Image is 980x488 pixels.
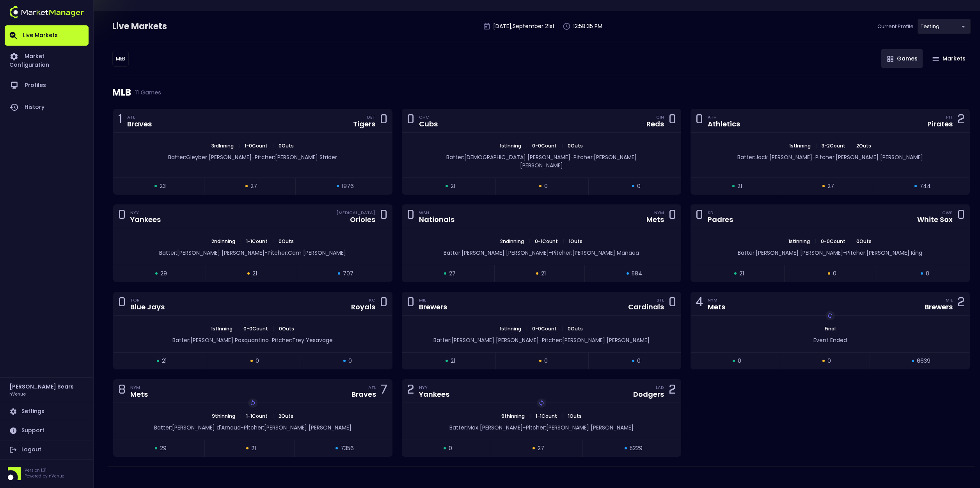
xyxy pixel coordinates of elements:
[449,424,523,431] span: Batter: Max [PERSON_NAME]
[669,114,676,128] div: 0
[520,153,637,169] span: Pitcher: [PERSON_NAME] [PERSON_NAME]
[160,182,166,190] span: 23
[336,209,375,216] div: [MEDICAL_DATA]
[848,238,854,245] span: |
[272,336,333,344] span: Pitcher: Trey Yesavage
[696,209,703,224] div: 0
[708,297,725,303] div: NYM
[130,216,161,223] div: Yankees
[241,424,244,431] span: -
[5,440,89,459] a: Logout
[162,357,167,365] span: 21
[112,51,129,67] div: testing
[433,336,539,344] span: Batter: [PERSON_NAME] [PERSON_NAME]
[407,114,414,128] div: 0
[738,249,843,257] span: Batter: [PERSON_NAME] [PERSON_NAME]
[544,182,548,190] span: 0
[539,336,542,344] span: -
[270,238,276,245] span: |
[25,467,64,473] p: Version 1.31
[251,444,256,453] span: 21
[256,357,259,365] span: 0
[646,216,664,223] div: Mets
[380,209,387,224] div: 0
[708,114,740,120] div: ATH
[541,270,546,278] span: 21
[538,400,545,406] img: replayImg
[380,114,387,128] div: 0
[419,384,449,390] div: NYY
[407,209,414,224] div: 0
[669,209,676,224] div: 0
[112,76,971,109] div: MLB
[822,325,838,332] span: Final
[737,182,742,190] span: 21
[498,238,526,245] span: 2nd Inning
[277,325,296,332] span: 0 Outs
[499,413,527,419] span: 9th Inning
[235,325,241,332] span: |
[628,303,664,311] div: Cardinals
[130,303,165,311] div: Blue Jays
[341,444,354,453] span: 7356
[544,357,548,365] span: 0
[708,216,733,223] div: Padres
[957,114,965,128] div: 2
[130,209,161,216] div: NYY
[131,89,161,96] span: 11 Games
[497,142,524,149] span: 1st Inning
[9,6,84,18] img: logo
[270,413,276,419] span: |
[118,114,123,128] div: 1
[573,22,602,30] p: 12:58:35 PM
[209,238,238,245] span: 2nd Inning
[9,382,74,391] h2: [PERSON_NAME] Sears
[566,238,585,245] span: 1 Outs
[927,49,971,68] button: Markets
[451,182,455,190] span: 21
[236,142,242,149] span: |
[342,182,354,190] span: 1976
[238,413,244,419] span: |
[738,357,741,365] span: 0
[918,19,971,34] div: testing
[739,270,744,278] span: 21
[669,296,676,311] div: 0
[524,142,530,149] span: |
[946,297,953,303] div: MIL
[252,153,255,161] span: -
[5,75,89,96] a: Profiles
[5,421,89,440] a: Support
[827,182,834,190] span: 27
[160,270,167,278] span: 29
[419,209,454,216] div: WSH
[637,182,641,190] span: 0
[559,142,565,149] span: |
[848,142,854,149] span: |
[493,22,555,30] p: [DATE] , September 21 st
[160,444,167,453] span: 29
[419,121,438,128] div: Cubs
[708,121,740,128] div: Athletics
[526,238,533,245] span: |
[708,209,733,216] div: SD
[656,384,664,390] div: LAD
[25,473,64,479] p: Powered by nVenue
[669,384,676,398] div: 2
[9,391,26,397] h3: nVenue
[449,444,452,453] span: 0
[368,384,376,390] div: ATL
[887,56,893,62] img: gameIcon
[526,424,634,431] span: Pitcher: [PERSON_NAME] [PERSON_NAME]
[407,384,414,398] div: 2
[927,121,953,128] div: Pirates
[696,114,703,128] div: 0
[127,121,152,128] div: Braves
[265,249,268,257] span: -
[419,391,449,398] div: Yankees
[932,57,939,61] img: gameIcon
[276,238,296,245] span: 0 Outs
[920,182,931,190] span: 744
[255,153,337,161] span: Pitcher: [PERSON_NAME] Strider
[559,325,565,332] span: |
